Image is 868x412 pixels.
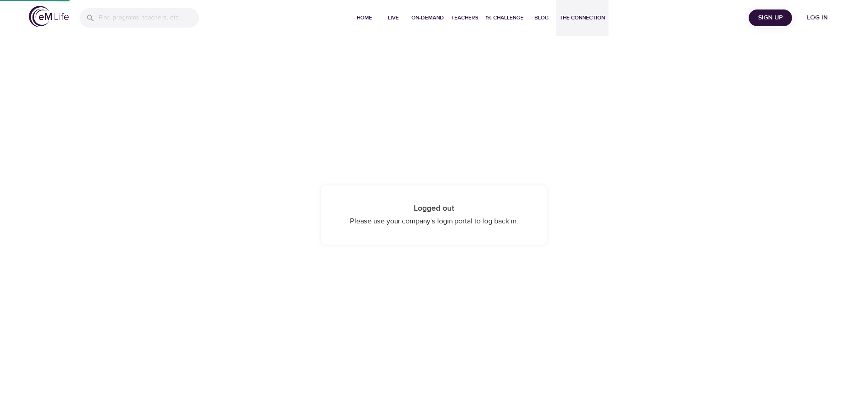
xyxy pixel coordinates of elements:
[354,13,375,23] span: Home
[486,13,524,23] span: 1% Challenge
[796,9,839,26] button: Log in
[531,13,552,23] span: Blog
[350,217,518,226] span: Please use your company's login portal to log back in.
[749,9,792,26] button: Sign Up
[339,204,529,213] h4: Logged out
[29,6,69,27] img: logo
[752,12,788,24] span: Sign Up
[411,13,444,23] span: On-Demand
[799,12,835,24] span: Log in
[99,8,199,28] input: Find programs, teachers, etc...
[560,13,605,23] span: The Connection
[382,13,404,23] span: Live
[451,13,478,23] span: Teachers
